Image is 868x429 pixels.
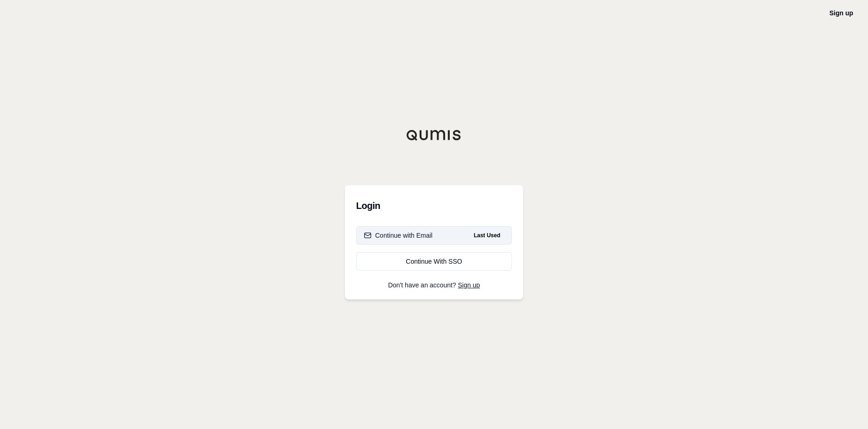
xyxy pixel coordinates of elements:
[406,130,462,141] img: Qumis
[458,281,480,289] a: Sign up
[364,231,433,240] div: Continue with Email
[356,252,512,271] a: Continue With SSO
[356,226,512,245] button: Continue with EmailLast Used
[356,282,512,288] p: Don't have an account?
[470,230,504,241] span: Last Used
[356,196,512,215] h3: Login
[830,9,853,17] a: Sign up
[364,257,504,266] div: Continue With SSO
